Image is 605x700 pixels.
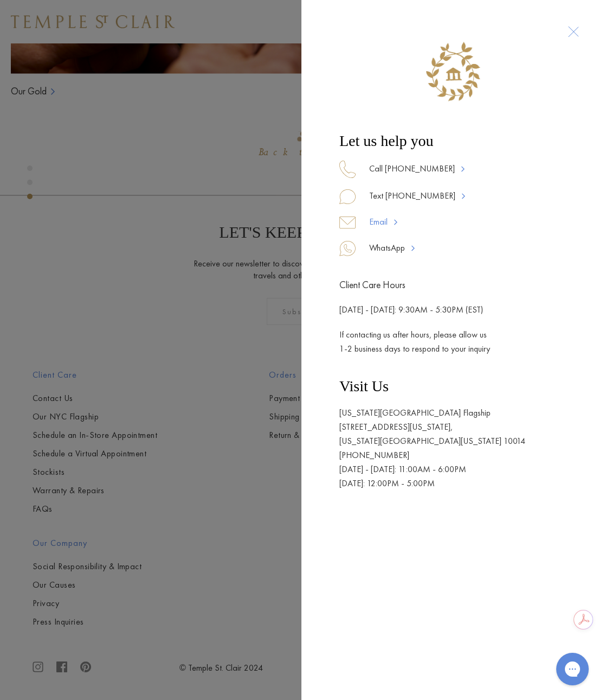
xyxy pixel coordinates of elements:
[551,649,594,689] iframe: Gorgias live chat messenger
[339,303,535,328] p: [DATE] - [DATE]: 9:30AM - 5:30PM (EST)
[339,406,535,501] p: [US_STATE][GEOGRAPHIC_DATA] Flagship [STREET_ADDRESS][US_STATE], [US_STATE][GEOGRAPHIC_DATA][US_S...
[356,241,421,256] a: WhatsApp
[339,449,409,461] a: [PHONE_NUMBER]
[339,328,535,367] p: If contacting us after hours, please allow us 1-2 business days to respond to your inquiry
[356,215,403,230] a: Email
[339,132,583,161] p: Let us help you
[339,378,583,406] p: Visit Us
[339,278,583,303] p: Client Care Hours
[356,189,471,204] a: Text [PHONE_NUMBER]
[356,162,471,177] a: Call [PHONE_NUMBER]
